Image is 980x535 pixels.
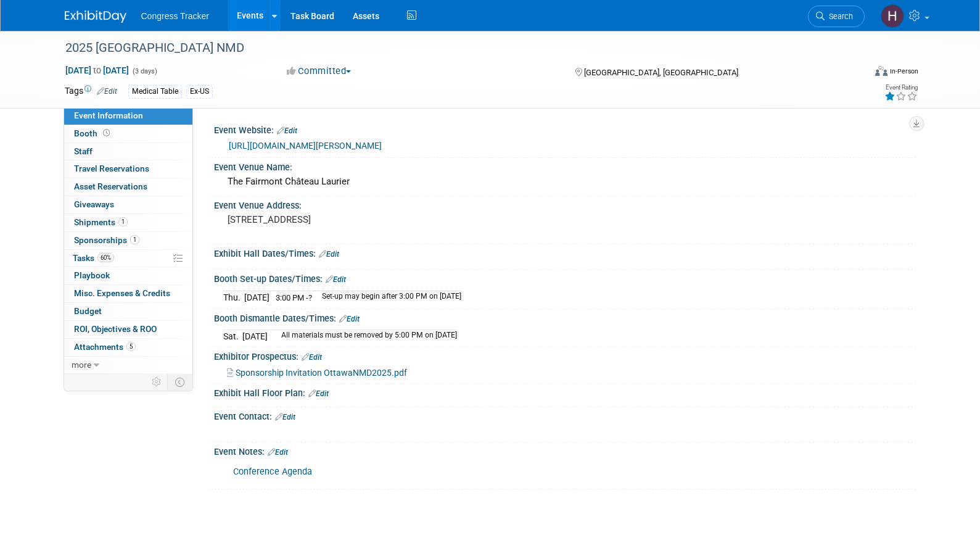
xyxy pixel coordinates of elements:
[74,146,93,156] span: Staff
[64,303,192,320] a: Budget
[214,121,916,137] div: Event Website:
[74,324,157,334] span: ROI, Objectives & ROO
[214,270,916,286] div: Booth Set-up Dates/Times:
[214,196,916,212] div: Event Venue Address:
[101,128,112,138] span: Booth not reserved yet
[214,158,916,173] div: Event Venue Name:
[74,128,112,138] span: Booth
[146,374,168,390] td: Personalize Event Tab Strip
[276,293,312,302] span: 3:00 PM -
[64,196,192,214] a: Giveaways
[889,67,918,76] div: In-Person
[118,217,128,226] span: 1
[65,85,117,99] td: Tags
[214,309,916,325] div: Booth Dismantle Dates/Times:
[64,250,192,267] a: Tasks60%
[308,293,312,302] span: ?
[64,178,192,196] a: Asset Reservations
[64,107,192,125] a: Event Information
[584,68,738,77] span: [GEOGRAPHIC_DATA], [GEOGRAPHIC_DATA]
[74,288,170,298] span: Misc. Expenses & Credits
[74,217,128,227] span: Shipments
[74,306,102,316] span: Budget
[64,357,192,374] a: more
[825,12,853,21] span: Search
[74,235,139,245] span: Sponsorships
[186,85,213,98] div: Ex-US
[167,374,192,390] td: Toggle Event Tabs
[792,64,919,83] div: Event Format
[74,181,147,191] span: Asset Reservations
[64,321,192,338] a: ROI, Objectives & ROO
[302,353,322,362] a: Edit
[875,66,887,76] img: Format-Inperson.png
[141,11,209,21] span: Congress Tracker
[91,65,103,75] span: to
[74,270,110,280] span: Playbook
[128,85,182,98] div: Medical Table
[64,267,192,284] a: Playbook
[275,413,295,421] a: Edit
[244,291,270,304] td: [DATE]
[64,214,192,231] a: Shipments1
[214,384,916,400] div: Exhibit Hall Floor Plan:
[282,65,356,78] button: Committed
[74,199,114,209] span: Giveaways
[64,160,192,178] a: Travel Reservations
[64,232,192,249] a: Sponsorships1
[277,126,297,135] a: Edit
[223,291,244,304] td: Thu.
[74,164,149,173] span: Travel Reservations
[131,67,157,75] span: (3 days)
[126,342,136,351] span: 5
[214,347,916,363] div: Exhibitor Prospectus:
[214,244,916,260] div: Exhibit Hall Dates/Times:
[319,250,339,259] a: Edit
[326,275,346,284] a: Edit
[268,448,288,457] a: Edit
[242,330,268,343] td: [DATE]
[74,110,143,120] span: Event Information
[229,141,382,151] a: [URL][DOMAIN_NAME][PERSON_NAME]
[72,360,91,370] span: more
[881,4,904,28] img: Heather Jones
[73,253,114,263] span: Tasks
[74,342,136,352] span: Attachments
[65,65,130,76] span: [DATE] [DATE]
[223,172,907,191] div: The Fairmont Château Laurier
[97,87,117,96] a: Edit
[214,442,916,458] div: Event Notes:
[233,467,312,477] a: Conference Agenda
[214,407,916,423] div: Event Contact:
[274,330,457,343] td: All materials must be removed by 5:00 PM on [DATE]
[227,368,407,378] a: Sponsorship Invitation OttawaNMD2025.pdf
[64,143,192,160] a: Staff
[808,6,865,27] a: Search
[64,285,192,302] a: Misc. Expenses & Credits
[65,10,126,23] img: ExhibitDay
[61,37,846,59] div: 2025 [GEOGRAPHIC_DATA] NMD
[308,389,329,398] a: Edit
[64,339,192,356] a: Attachments5
[97,253,114,262] span: 60%
[884,85,918,91] div: Event Rating
[315,291,461,304] td: Set-up may begin after 3:00 PM on [DATE]
[236,368,407,378] span: Sponsorship Invitation OttawaNMD2025.pdf
[64,125,192,143] a: Booth
[228,214,493,225] pre: [STREET_ADDRESS]
[223,330,242,343] td: Sat.
[339,315,360,323] a: Edit
[130,235,139,244] span: 1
